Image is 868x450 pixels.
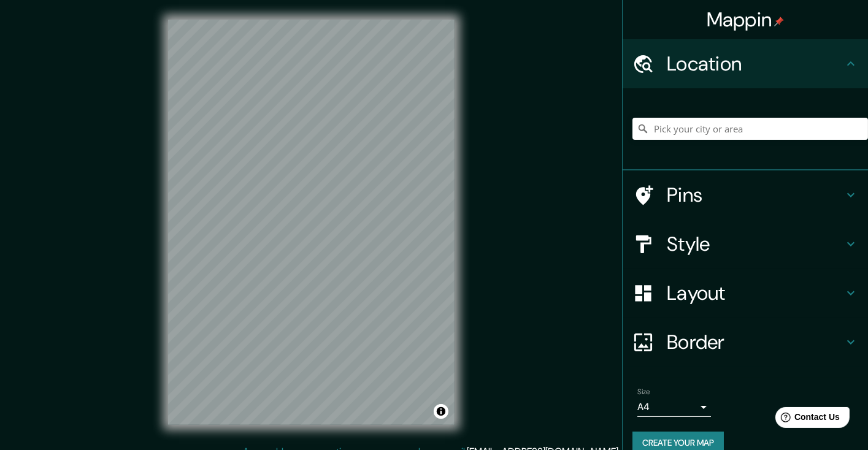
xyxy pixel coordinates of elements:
[623,269,868,318] div: Layout
[623,39,868,88] div: Location
[434,404,448,419] button: Toggle attribution
[623,318,868,367] div: Border
[632,118,868,140] input: Pick your city or area
[667,232,843,256] h4: Style
[667,183,843,207] h4: Pins
[667,281,843,305] h4: Layout
[623,219,868,269] div: Style
[667,51,843,76] h4: Location
[637,397,711,417] div: A4
[168,20,455,425] canvas: Map
[759,402,855,437] iframe: Help widget launcher
[637,387,650,397] label: Size
[623,170,868,219] div: Pins
[707,7,785,32] h4: Mappin
[774,17,784,26] img: pin-icon.png
[667,330,843,354] h4: Border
